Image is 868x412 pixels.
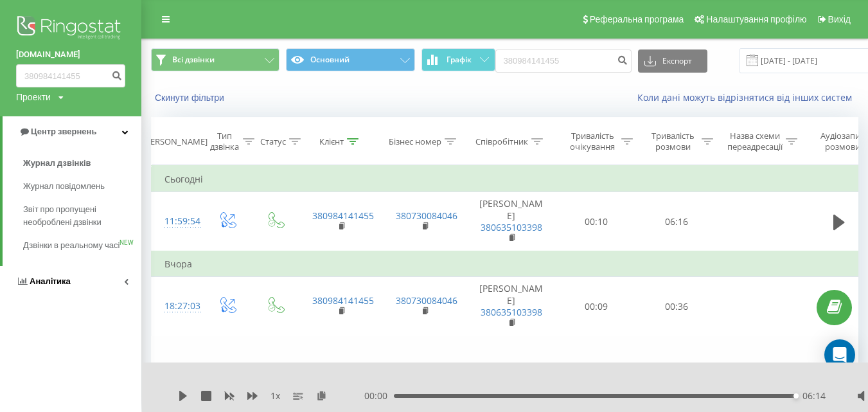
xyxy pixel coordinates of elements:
td: 00:36 [637,277,717,336]
span: Всі дзвінки [172,55,215,65]
button: Скинути фільтри [151,92,231,103]
a: 380635103398 [481,306,542,318]
button: Графік [421,48,495,71]
div: Open Intercom Messenger [824,339,855,370]
a: 380984141455 [312,294,374,307]
td: 00:10 [556,192,637,251]
div: Співробітник [475,136,528,147]
div: Проекти [16,91,51,103]
button: Всі дзвінки [151,48,279,71]
div: Бізнес номер [389,136,441,147]
span: Журнал повідомлень [23,180,105,193]
span: Звіт про пропущені необроблені дзвінки [23,203,135,229]
span: Графік [447,55,472,64]
div: Accessibility label [793,393,799,399]
div: [PERSON_NAME] [143,136,208,147]
div: Тип дзвінка [211,130,240,152]
td: [PERSON_NAME] [466,192,556,251]
div: Назва схеми переадресації [727,130,783,152]
input: Пошук за номером [16,64,125,87]
a: Коли дані можуть відрізнятися вiд інших систем [637,91,858,103]
input: Пошук за номером [495,49,632,73]
span: 06:14 [802,390,826,402]
div: 18:27:03 [164,294,190,319]
span: 1 x [270,390,280,402]
a: 380984141455 [312,210,374,222]
span: Налаштування профілю [706,14,806,24]
div: Тривалість очікування [567,130,618,152]
td: 00:09 [556,277,637,336]
a: 380730084046 [396,294,457,307]
a: 380635103398 [481,221,542,233]
a: [DOMAIN_NAME] [16,48,125,61]
a: 380730084046 [396,210,457,222]
a: Звіт про пропущені необроблені дзвінки [23,198,141,234]
div: 11:59:54 [164,209,190,234]
a: Центр звернень [3,116,141,147]
td: 06:16 [637,192,717,251]
a: Дзвінки в реальному часіNEW [23,234,141,257]
span: Дзвінки в реальному часі [23,239,120,252]
span: Центр звернень [31,127,96,136]
a: Журнал дзвінків [23,152,141,175]
img: Ringostat logo [16,13,125,45]
a: Журнал повідомлень [23,175,141,198]
span: Вихід [828,14,851,24]
button: Основний [286,48,414,71]
span: Журнал дзвінків [23,157,91,170]
button: Експорт [638,49,707,73]
div: Клієнт [319,136,344,147]
div: Статус [260,136,286,147]
span: Аналiтика [30,276,71,286]
td: [PERSON_NAME] [466,277,556,336]
span: 00:00 [364,390,394,402]
span: Реферальна програма [590,14,684,24]
div: Тривалість розмови [648,130,698,152]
